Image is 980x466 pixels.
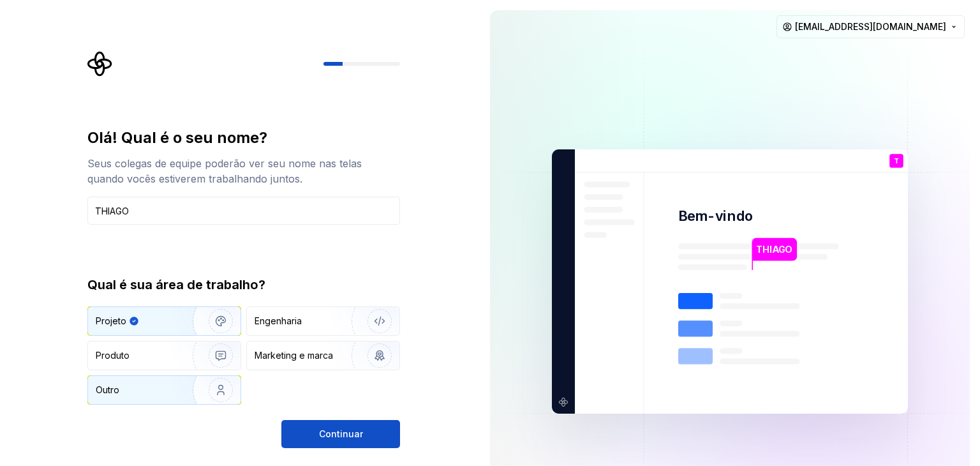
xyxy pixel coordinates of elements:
[255,315,302,326] font: Engenharia
[87,51,113,77] svg: Logotipo da Supernova
[678,207,753,224] font: Bem-vindo
[255,350,333,361] font: Marketing e marca
[96,384,119,395] font: Outro
[795,21,946,32] font: [EMAIL_ADDRESS][DOMAIN_NAME]
[281,420,400,448] button: Continuar
[319,428,363,439] font: Continuar
[96,350,130,361] font: Produto
[776,15,965,38] button: [EMAIL_ADDRESS][DOMAIN_NAME]
[96,315,126,326] font: Projeto
[87,277,265,292] font: Qual é sua área de trabalho?
[87,197,400,225] input: Han Solo
[87,128,267,147] font: Olá! Qual é o seu nome?
[894,156,899,165] font: T
[87,157,362,185] font: Seus colegas de equipe poderão ver seu nome nas telas quando vocês estiverem trabalhando juntos.
[756,244,792,255] font: THIAGO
